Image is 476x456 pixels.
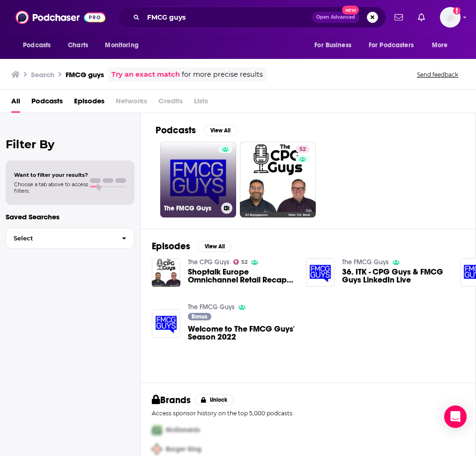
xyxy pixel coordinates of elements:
img: First Pro Logo [148,420,166,440]
p: Saved Searches [6,212,134,221]
a: 52 [240,142,316,217]
h2: Episodes [152,240,190,252]
a: All [11,94,20,113]
div: Search podcasts, credits, & more... [118,7,386,28]
button: Send feedback [414,71,461,79]
div: Open Intercom Messenger [444,405,467,428]
button: Select [6,228,134,249]
a: Shoptalk Europe Omnichannel Retail Recap with The FMCG Guys & The CPG Guys [188,268,295,284]
span: McDonalds [166,426,200,434]
a: Welcome to The FMCG Guys' Season 2022 [188,325,295,341]
a: Charts [62,36,94,54]
span: 52 [299,145,306,154]
span: Credits [158,94,183,113]
a: Episodes [74,94,104,113]
span: Choose a tab above to access filters. [14,181,88,194]
span: Want to filter your results? [14,172,88,178]
button: open menu [16,36,63,54]
button: open menu [425,36,460,54]
span: Burger King [166,445,201,453]
h3: Search [31,70,54,79]
a: 52 [233,259,248,265]
button: open menu [363,36,427,54]
span: Lists [194,94,208,113]
span: Logged in as jbarbour [440,7,461,28]
input: Search podcasts, credits, & more... [143,10,312,25]
a: 36. ITK - CPG Guys & FMCG Guys LinkedIn Live [342,268,449,284]
button: View All [203,125,237,136]
button: View All [198,241,231,252]
span: Charts [68,39,88,52]
button: Open AdvancedNew [312,12,359,23]
a: EpisodesView All [152,240,231,252]
h2: Brands [152,394,191,406]
a: Try an exact match [112,69,180,80]
button: open menu [98,36,150,54]
img: User Profile [440,7,461,28]
svg: Email not verified [453,7,461,14]
a: The FMCG Guys [342,258,389,266]
span: Bonus [192,314,207,319]
h3: The FMCG Guys [164,204,217,212]
button: open menu [308,36,363,54]
span: for more precise results [182,69,263,80]
span: For Business [314,39,351,52]
p: Access sponsor history on the top 5,000 podcasts. [152,410,464,417]
h2: Podcasts [156,124,196,136]
span: New [342,6,359,14]
span: 52 [241,260,247,264]
a: The FMCG Guys [188,303,235,311]
span: Open Advanced [316,15,355,20]
span: Podcasts [23,39,51,52]
span: For Podcasters [369,39,414,52]
button: Unlock [194,394,234,405]
h3: FMCG guys [66,70,104,79]
img: Podchaser - Follow, Share and Rate Podcasts [15,8,105,26]
img: Shoptalk Europe Omnichannel Retail Recap with The FMCG Guys & The CPG Guys [152,258,180,287]
a: Show notifications dropdown [391,9,407,25]
span: Select [6,235,114,241]
a: The FMCG Guys [160,142,236,217]
img: Welcome to The FMCG Guys' Season 2022 [152,309,180,338]
a: PodcastsView All [156,124,237,136]
a: Podcasts [31,94,63,113]
h2: Filter By [6,138,134,151]
a: Show notifications dropdown [414,9,429,25]
a: The CPG Guys [188,258,230,266]
a: 52 [296,145,310,153]
span: Monitoring [105,39,138,52]
button: Show profile menu [440,7,461,28]
span: Networks [116,94,147,113]
img: 36. ITK - CPG Guys & FMCG Guys LinkedIn Live [306,258,335,287]
span: More [432,39,448,52]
